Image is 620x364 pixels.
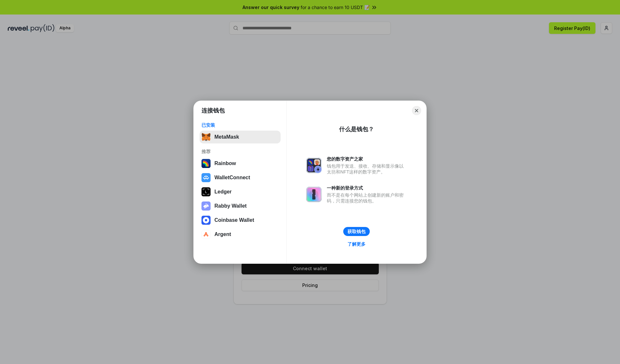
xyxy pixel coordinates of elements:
[201,202,211,211] img: svg+xml,%3Csvg%20xmlns%3D%22http%3A%2F%2Fwww.w3.org%2F2000%2Fsvg%22%20fill%3D%22none%22%20viewBox...
[200,157,281,170] button: Rainbow
[200,171,281,184] button: WalletConnect
[306,158,322,173] img: svg+xml,%3Csvg%20xmlns%3D%22http%3A%2F%2Fwww.w3.org%2F2000%2Fsvg%22%20fill%3D%22none%22%20viewBox...
[201,149,279,154] div: 推荐
[343,227,370,236] button: 获取钱包
[200,185,281,198] button: Ledger
[214,175,250,181] div: WalletConnect
[201,133,211,142] img: svg+xml,%3Csvg%20fill%3D%22none%22%20height%3D%2233%22%20viewBox%3D%220%200%2035%2033%22%20width%...
[201,122,279,128] div: 已安装
[344,240,369,248] a: 了解更多
[200,131,281,143] button: MetaMask
[214,231,231,237] div: Argent
[327,156,407,162] div: 您的数字资产之家
[347,241,366,247] div: 了解更多
[412,106,421,115] button: Close
[201,216,211,225] img: svg+xml,%3Csvg%20width%3D%2228%22%20height%3D%2228%22%20viewBox%3D%220%200%2028%2028%22%20fill%3D...
[201,230,211,239] img: svg+xml,%3Csvg%20width%3D%2228%22%20height%3D%2228%22%20viewBox%3D%220%200%2028%2028%22%20fill%3D...
[339,125,374,133] div: 什么是钱包？
[201,187,211,196] img: svg+xml,%3Csvg%20xmlns%3D%22http%3A%2F%2Fwww.w3.org%2F2000%2Fsvg%22%20width%3D%2228%22%20height%3...
[306,187,322,202] img: svg+xml,%3Csvg%20xmlns%3D%22http%3A%2F%2Fwww.w3.org%2F2000%2Fsvg%22%20fill%3D%22none%22%20viewBox...
[327,185,407,191] div: 一种新的登录方式
[200,228,281,241] button: Argent
[214,189,232,195] div: Ledger
[214,217,254,223] div: Coinbase Wallet
[200,200,281,212] button: Rabby Wallet
[347,229,366,234] div: 获取钱包
[214,134,239,140] div: MetaMask
[201,173,211,182] img: svg+xml,%3Csvg%20width%3D%2228%22%20height%3D%2228%22%20viewBox%3D%220%200%2028%2028%22%20fill%3D...
[327,163,407,175] div: 钱包用于发送、接收、存储和显示像以太坊和NFT这样的数字资产。
[200,214,281,227] button: Coinbase Wallet
[201,159,211,168] img: svg+xml,%3Csvg%20width%3D%22120%22%20height%3D%22120%22%20viewBox%3D%220%200%20120%20120%22%20fil...
[327,192,407,204] div: 而不是在每个网站上创建新的账户和密码，只需连接您的钱包。
[201,107,225,114] h1: 连接钱包
[214,161,236,166] div: Rainbow
[214,203,247,209] div: Rabby Wallet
